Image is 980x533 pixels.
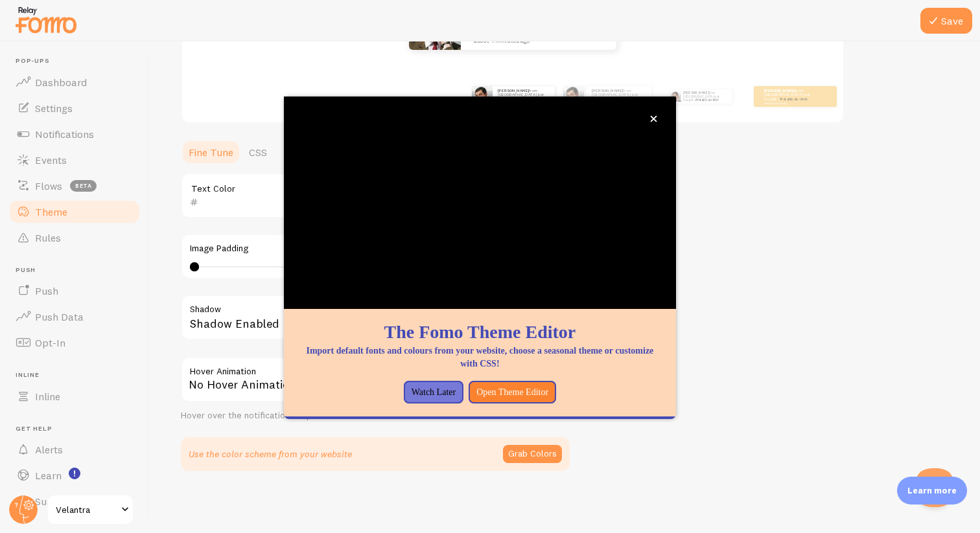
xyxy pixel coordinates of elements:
[8,488,141,514] a: Support
[35,336,65,349] span: Opt-In
[190,243,561,255] label: Image Padding
[472,86,493,107] img: Fomo
[764,88,816,104] p: from [GEOGRAPHIC_DATA] just bought a
[35,310,84,323] span: Push Data
[16,57,141,65] span: Pop-ups
[35,102,73,115] span: Settings
[70,180,97,192] span: beta
[8,147,141,173] a: Events
[498,88,550,104] p: from [GEOGRAPHIC_DATA] just bought a
[16,371,141,380] span: Inline
[284,96,676,419] div: The Fomo Theme EditorImport default fonts and colours from your website, choose a seasonal theme ...
[35,128,94,141] span: Notifications
[35,231,61,244] span: Rules
[696,98,718,102] a: Metallica t-shirt
[8,383,141,409] a: Inline
[8,121,141,147] a: Notifications
[299,345,660,370] p: Import default fonts and colours from your website, choose a seasonal theme or customize with CSS!
[189,448,352,460] p: Use the color scheme from your website
[56,502,117,517] span: Velantra
[35,284,58,297] span: Push
[8,173,141,199] a: Flows beta
[780,96,808,102] a: Metallica t-shirt
[498,88,529,93] strong: [PERSON_NAME]
[35,76,87,89] span: Dashboard
[503,445,562,463] button: Grab Colors
[16,425,141,433] span: Get Help
[16,266,141,275] span: Push
[35,469,62,482] span: Learn
[35,205,67,218] span: Theme
[404,381,463,404] button: Watch Later
[14,3,78,36] img: fomo-relay-logo-orange.svg
[764,88,795,93] strong: [PERSON_NAME]
[8,278,141,304] a: Push
[181,295,570,342] div: Shadow Enabled
[8,330,141,356] a: Opt-In
[764,102,815,104] small: about 4 minutes ago
[69,468,80,479] svg: <p>Watch New Feature Tutorials!</p>
[8,225,141,251] a: Rules
[683,89,727,104] p: from [GEOGRAPHIC_DATA] just bought a
[35,443,63,456] span: Alerts
[35,390,60,403] span: Inline
[181,139,241,165] a: Fine Tune
[35,179,62,192] span: Flows
[469,381,556,404] button: Open Theme Editor
[8,199,141,225] a: Theme
[683,91,709,95] strong: [PERSON_NAME]
[8,462,141,488] a: Learn
[181,357,570,402] div: No Hover Animation
[35,153,67,166] span: Events
[592,88,646,104] p: from [GEOGRAPHIC_DATA] just bought a
[47,494,134,525] a: Velantra
[474,38,600,44] small: about 4 minutes ago
[897,477,967,505] div: Learn more
[241,139,275,165] a: CSS
[8,95,141,121] a: Settings
[915,468,954,507] iframe: Help Scout Beacon - Open
[181,410,570,422] div: Hover over the notification for preview
[670,91,681,102] img: Fomo
[299,319,660,345] h1: The Fomo Theme Editor
[8,304,141,330] a: Push Data
[8,437,141,462] a: Alerts
[647,112,660,126] button: close,
[563,86,584,107] img: Fomo
[8,69,141,95] a: Dashboard
[592,88,623,93] strong: [PERSON_NAME]
[907,484,957,497] p: Learn more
